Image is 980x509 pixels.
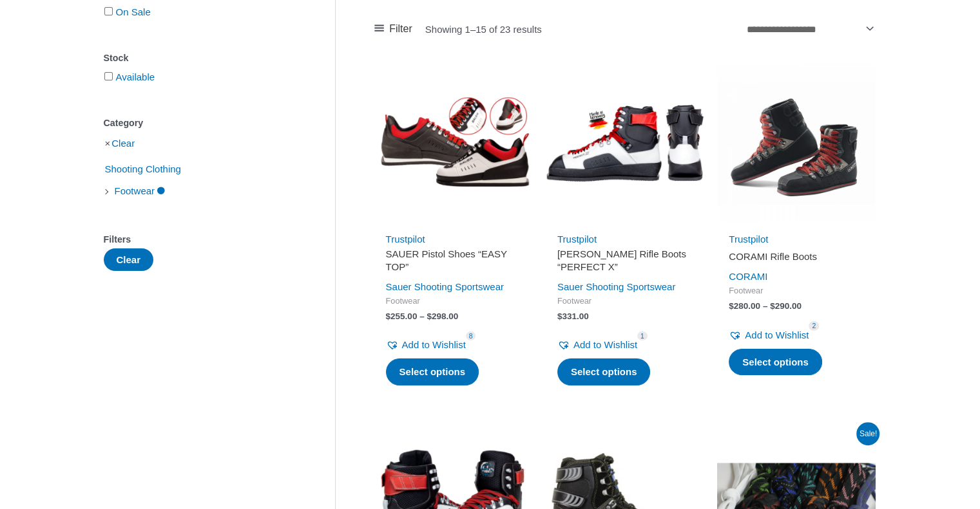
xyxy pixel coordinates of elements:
[770,301,802,311] bdi: 290.00
[386,311,418,321] bdi: 255.00
[466,331,476,341] span: 8
[386,281,504,292] a: Sauer Shooting Sportswear
[557,311,562,321] span: $
[425,24,542,34] p: Showing 1–15 of 23 results
[729,349,822,376] a: Select options for “CORAMI Rifle Boots”
[104,158,182,180] span: Shooting Clothing
[557,248,693,273] h2: [PERSON_NAME] Rifle Boots “PERFECT X”
[557,281,675,292] a: Sauer Shooting Sportswear
[113,180,157,202] span: Footwear
[113,185,167,196] a: Footwear
[386,311,391,321] span: $
[557,311,589,321] bdi: 331.00
[104,114,296,133] div: Category
[419,311,425,321] span: –
[389,19,412,39] span: Filter
[104,72,113,80] input: Available
[427,311,458,321] bdi: 298.00
[856,422,879,445] span: Sale!
[386,248,521,278] a: SAUER Pistol Shoes “EASY TOP”
[104,230,296,249] div: Filters
[386,234,425,245] a: Trustpilot
[546,64,704,222] img: PERFECT X
[763,301,768,311] span: –
[427,311,432,321] span: $
[386,358,479,385] a: Select options for “SAUER Pistol Shoes "EASY TOP"”
[557,296,693,307] span: Footwear
[745,329,809,340] span: Add to Wishlist
[729,326,809,344] a: Add to Wishlist
[573,339,637,350] span: Add to Wishlist
[557,358,651,385] a: Select options for “SAUER Rifle Boots "PERFECT X"”
[729,250,864,268] a: CORAMI Rifle Boots
[729,301,734,311] span: $
[770,301,775,311] span: $
[104,7,113,15] input: On Sale
[111,138,135,149] a: Clear
[729,250,864,263] h2: CORAMI Rifle Boots
[729,301,760,311] bdi: 280.00
[104,248,154,271] button: Clear
[402,339,466,350] span: Add to Wishlist
[116,71,155,82] a: Available
[374,64,533,222] img: SAUER Pistol Shoes "EASY TOP"
[637,331,648,341] span: 1
[374,19,412,39] a: Filter
[386,296,521,307] span: Footwear
[742,18,876,39] select: Shop order
[116,6,151,17] a: On Sale
[809,321,819,331] span: 2
[557,336,637,354] a: Add to Wishlist
[717,64,876,222] img: CORAMI Rifle Boots
[104,49,296,68] div: Stock
[557,234,597,245] a: Trustpilot
[729,271,767,282] a: CORAMI
[729,286,864,297] span: Footwear
[104,163,182,174] a: Shooting Clothing
[557,248,693,278] a: [PERSON_NAME] Rifle Boots “PERFECT X”
[386,248,521,273] h2: SAUER Pistol Shoes “EASY TOP”
[386,336,466,354] a: Add to Wishlist
[729,234,768,245] a: Trustpilot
